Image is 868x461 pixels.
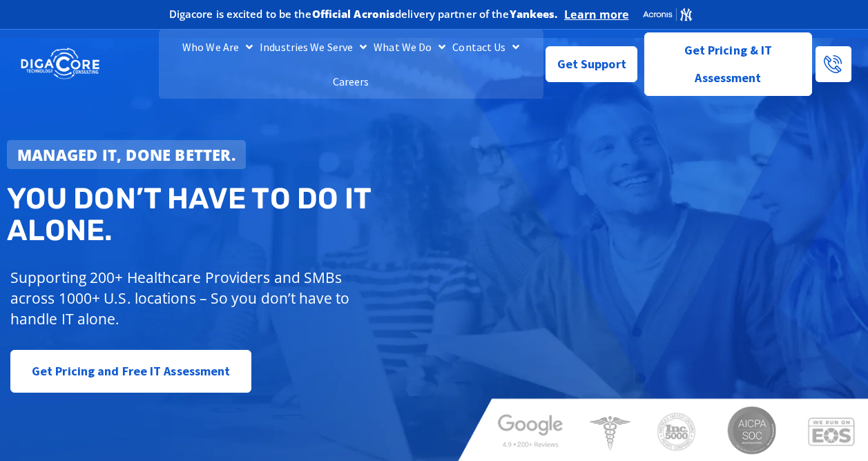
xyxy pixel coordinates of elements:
a: Careers [329,64,373,99]
a: Managed IT, done better. [7,140,246,169]
h2: Digacore is excited to be the delivery partner of the [169,9,558,19]
a: Get Pricing & IT Assessment [644,32,812,96]
img: Acronis [642,7,693,22]
span: Get Pricing and Free IT Assessment [32,357,230,385]
strong: Managed IT, done better. [17,144,235,165]
h2: You don’t have to do IT alone. [7,183,443,246]
img: DigaCore Technology Consulting [21,47,99,81]
span: Get Pricing & IT Assessment [655,37,801,92]
a: What We Do [370,30,449,64]
a: Get Pricing and Free IT Assessment [10,350,251,393]
b: Official Acronis [312,7,396,21]
a: Who We Are [179,30,256,64]
a: Industries We Serve [256,30,370,64]
a: Learn more [564,8,628,21]
p: Supporting 200+ Healthcare Providers and SMBs across 1000+ U.S. locations – So you don’t have to ... [10,267,365,329]
a: Get Support [546,46,637,82]
b: Yankees. [510,7,558,21]
nav: Menu [159,30,543,99]
a: Contact Us [449,30,523,64]
span: Get Support [557,50,626,78]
